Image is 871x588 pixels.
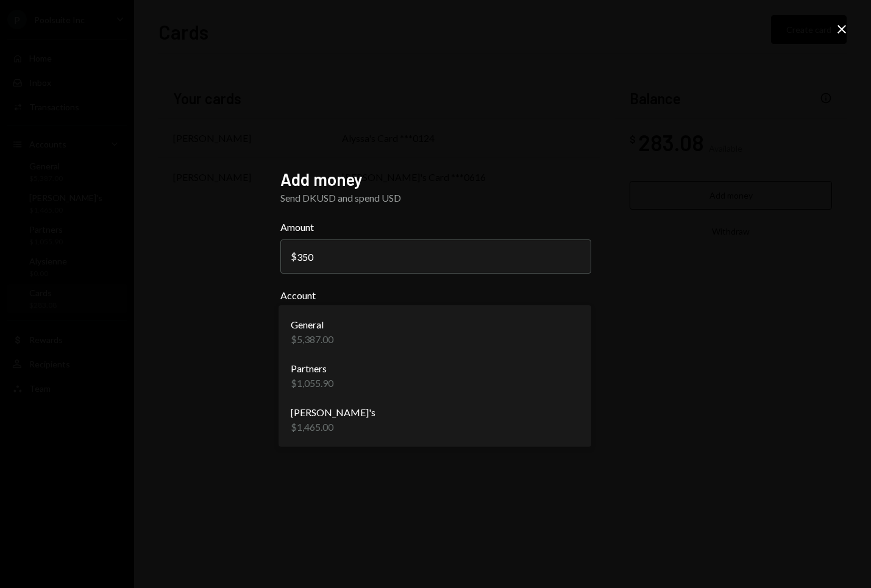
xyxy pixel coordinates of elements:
[291,376,333,391] div: $1,055.90
[291,317,333,332] div: General
[280,191,591,205] div: Send DKUSD and spend USD
[291,332,333,347] div: $5,387.00
[280,168,591,191] h2: Add money
[291,405,375,420] div: [PERSON_NAME]'s
[291,420,375,434] div: $1,465.00
[280,288,591,303] label: Account
[280,239,591,274] input: 0.00
[291,250,297,262] div: $
[280,220,591,235] label: Amount
[291,361,333,376] div: Partners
